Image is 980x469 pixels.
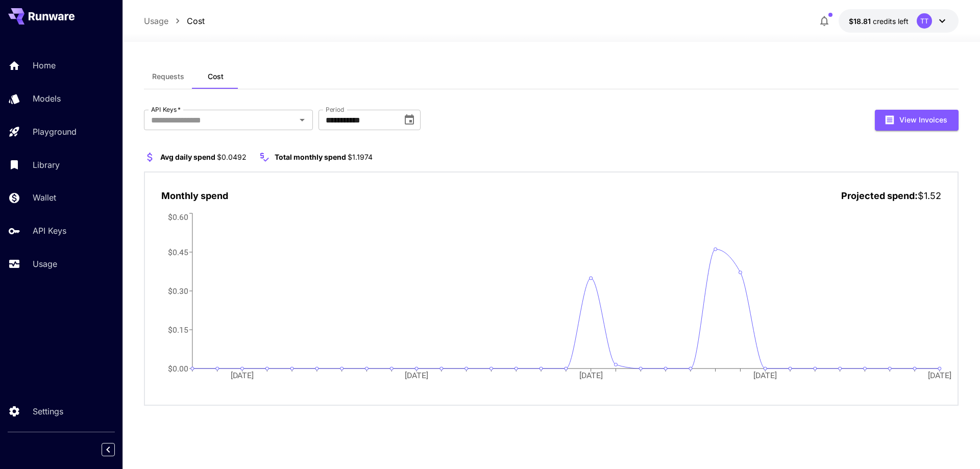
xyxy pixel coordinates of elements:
div: TT [917,13,932,29]
p: API Keys [33,225,66,237]
span: $1.1974 [348,153,373,161]
p: Settings [33,405,63,417]
a: View Invoices [875,114,959,124]
tspan: $0.15 [168,325,188,335]
span: $18.81 [849,17,873,26]
p: Library [33,159,60,171]
label: API Keys [151,105,181,114]
p: Monthly spend [161,189,228,203]
a: Usage [144,15,168,27]
span: Projected spend: [841,190,918,201]
button: View Invoices [875,110,959,131]
label: Period [326,105,345,114]
p: Usage [33,258,57,270]
span: Requests [152,72,184,81]
button: Open [295,113,309,127]
tspan: $0.45 [168,247,188,257]
span: Avg daily spend [160,153,215,161]
tspan: $0.00 [168,364,188,374]
span: credits left [873,17,909,26]
div: Collapse sidebar [109,440,122,459]
a: Cost [187,15,205,27]
tspan: [DATE] [929,371,952,380]
span: Total monthly spend [275,153,346,161]
p: Playground [33,126,77,138]
div: $18.8103 [849,16,909,27]
p: Wallet [33,191,56,204]
span: Cost [208,72,224,81]
button: $18.8103TT [839,9,959,33]
tspan: $0.30 [168,286,188,295]
p: Models [33,92,61,105]
p: Home [33,59,56,71]
tspan: [DATE] [580,371,603,380]
tspan: [DATE] [754,371,778,380]
tspan: $0.60 [168,212,188,221]
button: Collapse sidebar [102,443,115,456]
nav: breadcrumb [144,15,205,27]
button: Choose date, selected date is Aug 1, 2025 [399,110,420,130]
tspan: [DATE] [231,371,254,380]
span: $0.0492 [217,153,247,161]
span: $1.52 [918,190,941,201]
tspan: [DATE] [405,371,429,380]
